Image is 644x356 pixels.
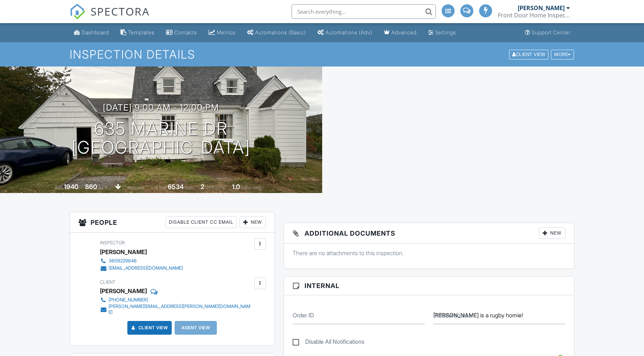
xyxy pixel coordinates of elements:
[100,265,183,272] a: [EMAIL_ADDRESS][DOMAIN_NAME]
[509,50,548,59] div: Client View
[241,185,262,190] span: bathrooms
[391,29,417,35] div: Advanced
[240,216,266,228] div: New
[100,257,183,265] a: 3609229646
[100,296,253,304] a: [PHONE_NUMBER]
[325,29,372,35] div: Automations (Adv)
[425,26,459,39] a: Settings
[70,10,150,25] a: SPECTORA
[85,183,97,190] div: 860
[55,185,63,190] span: Built
[293,338,364,347] label: Disable All Notifications
[71,119,250,158] h1: 635 Marine Dr [GEOGRAPHIC_DATA]
[201,183,204,190] div: 2
[166,216,237,228] div: Disable Client CC Email
[168,183,184,190] div: 6534
[284,223,574,244] h3: Additional Documents
[128,29,154,35] div: Templates
[232,183,240,190] div: 1.0
[91,4,150,19] span: SPECTORA
[100,304,253,315] a: [PERSON_NAME][EMAIL_ADDRESS][PERSON_NAME][DOMAIN_NAME]
[100,246,147,257] div: [PERSON_NAME]
[244,26,309,39] a: Automations (Basic)
[508,51,550,57] a: Client View
[539,227,565,239] div: New
[100,279,115,285] span: Client
[532,29,570,35] div: Support Center
[293,249,566,257] p: There are no attachments to this inspection.
[70,48,575,61] h1: Inspection Details
[292,4,436,19] input: Search everything...
[381,26,420,39] a: Advanced
[435,29,456,35] div: Settings
[109,265,183,271] div: [EMAIL_ADDRESS][DOMAIN_NAME]
[109,258,137,264] div: 3609229646
[103,103,219,112] h3: [DATE] 9:00 am - 12:00 pm
[71,26,112,39] a: Dashboard
[100,240,125,245] span: Inspector
[498,12,570,19] div: Front Door Home Inspections
[255,29,306,35] div: Automations (Basic)
[206,26,238,39] a: Metrics
[100,286,147,296] div: [PERSON_NAME]
[118,26,157,39] a: Templates
[315,26,375,39] a: Automations (Advanced)
[98,185,108,190] span: sq. ft.
[433,311,472,319] label: Referral source
[217,29,236,35] div: Metrics
[174,29,197,35] div: Contacts
[205,185,225,190] span: bedrooms
[284,276,574,295] h3: Internal
[163,26,200,39] a: Contacts
[70,212,275,233] h3: People
[130,324,168,331] a: Client View
[109,304,253,315] div: [PERSON_NAME][EMAIL_ADDRESS][PERSON_NAME][DOMAIN_NAME]
[551,50,574,59] div: More
[518,4,565,12] div: [PERSON_NAME]
[64,183,78,190] div: 1940
[70,4,86,20] img: The Best Home Inspection Software - Spectora
[152,185,167,190] span: Lot Size
[293,311,314,319] label: Order ID
[82,29,109,35] div: Dashboard
[185,185,194,190] span: sq.ft.
[109,297,148,303] div: [PHONE_NUMBER]
[122,185,145,190] span: crawlspace
[522,26,573,39] a: Support Center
